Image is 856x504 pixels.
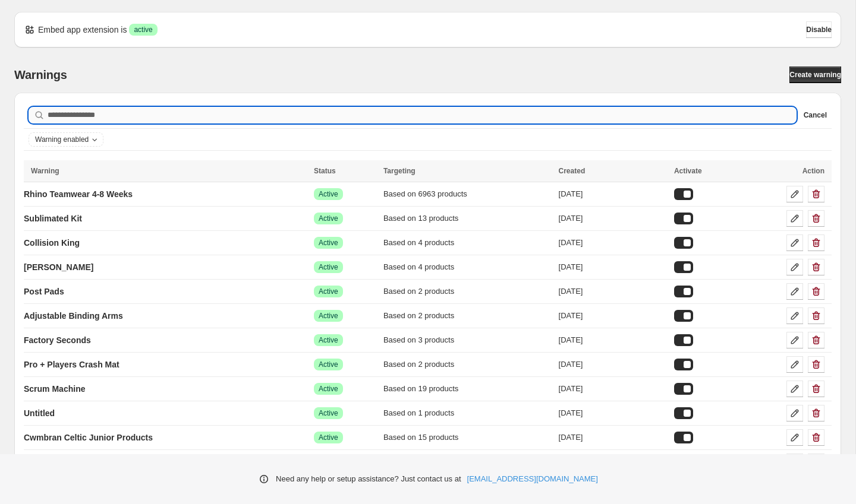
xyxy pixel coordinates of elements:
[319,311,338,321] span: Active
[804,108,827,122] button: Cancel
[383,383,552,395] div: Based on 19 products
[383,407,552,419] div: Based on 1 products
[24,310,123,322] p: Adjustable Binding Arms
[24,428,153,447] a: Cwmbran Celtic Junior Products
[383,359,552,370] div: Based on 2 products
[319,408,338,418] span: Active
[24,188,133,200] p: Rhino Teamwear 4-8 Weeks
[559,167,586,175] span: Created
[24,286,64,297] p: Post Pads
[559,334,667,346] div: [DATE]
[319,360,338,369] span: Active
[24,282,64,301] a: Post Pads
[24,404,55,423] a: Untitled
[24,452,153,471] a: Cwmbran/[GEOGRAPHIC_DATA]
[38,24,127,36] p: Embed app extension is
[559,383,667,395] div: [DATE]
[383,188,552,200] div: Based on 6963 products
[24,355,119,374] a: Pro + Players Crash Mat
[24,407,55,419] p: Untitled
[559,407,667,419] div: [DATE]
[559,213,667,224] div: [DATE]
[559,261,667,273] div: [DATE]
[383,213,552,224] div: Based on 13 products
[319,335,338,345] span: Active
[24,359,119,370] p: Pro + Players Crash Mat
[559,359,667,370] div: [DATE]
[24,334,91,346] p: Factory Seconds
[319,238,338,248] span: Active
[806,25,832,34] span: Disable
[319,189,338,199] span: Active
[31,167,59,175] span: Warning
[467,473,598,485] a: [EMAIL_ADDRESS][DOMAIN_NAME]
[674,167,702,175] span: Activate
[24,261,93,273] p: [PERSON_NAME]
[559,432,667,443] div: [DATE]
[24,331,91,350] a: Factory Seconds
[35,135,89,144] span: Warning enabled
[383,167,416,175] span: Targeting
[24,379,85,398] a: Scrum Machine
[24,209,82,228] a: Sublimated Kit
[24,185,133,204] a: Rhino Teamwear 4-8 Weeks
[24,237,80,249] p: Collision King
[559,237,667,249] div: [DATE]
[806,21,832,38] button: Disable
[14,68,67,82] h2: Warnings
[24,258,93,277] a: [PERSON_NAME]
[319,214,338,223] span: Active
[319,262,338,272] span: Active
[319,287,338,296] span: Active
[559,310,667,322] div: [DATE]
[559,286,667,297] div: [DATE]
[802,167,824,175] span: Action
[24,233,80,252] a: Collision King
[383,261,552,273] div: Based on 4 products
[804,110,827,120] span: Cancel
[789,70,841,80] span: Create warning
[383,334,552,346] div: Based on 3 products
[383,310,552,322] div: Based on 2 products
[319,384,338,394] span: Active
[24,383,85,395] p: Scrum Machine
[383,237,552,249] div: Based on 4 products
[559,188,667,200] div: [DATE]
[24,306,123,325] a: Adjustable Binding Arms
[789,66,841,83] a: Create warning
[24,213,82,224] p: Sublimated Kit
[24,432,153,443] p: Cwmbran Celtic Junior Products
[29,133,103,146] button: Warning enabled
[314,167,336,175] span: Status
[383,286,552,297] div: Based on 2 products
[319,433,338,442] span: Active
[134,25,152,34] span: active
[383,432,552,443] div: Based on 15 products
